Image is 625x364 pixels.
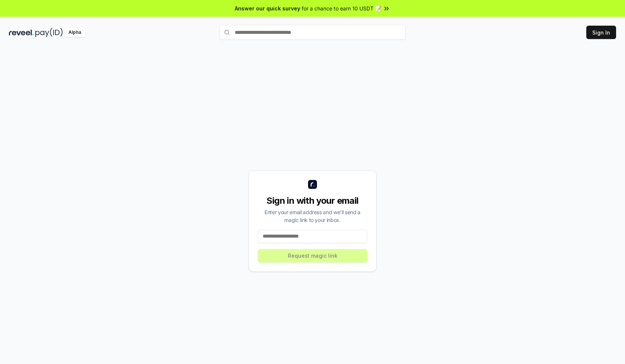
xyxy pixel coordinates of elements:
[64,28,85,37] div: Alpha
[258,195,367,207] div: Sign in with your email
[235,4,300,12] span: Answer our quick survey
[9,28,34,37] img: reveel_dark
[308,180,317,189] img: logo_small
[35,28,63,37] img: pay_id
[302,4,381,12] span: for a chance to earn 10 USDT 📝
[258,208,367,224] div: Enter your email address and we’ll send a magic link to your inbox.
[586,26,616,39] button: Sign In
